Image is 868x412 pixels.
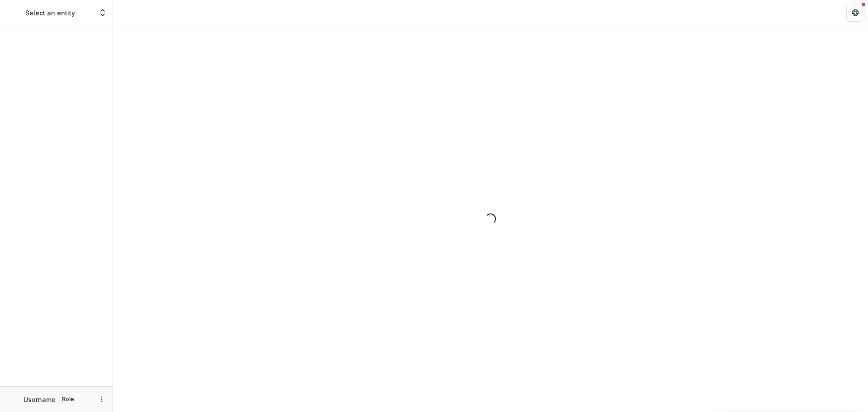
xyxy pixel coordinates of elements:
p: Select an entity [25,8,75,18]
p: Role [59,395,77,403]
button: More [96,394,107,405]
button: Open entity switcher [96,4,109,22]
p: Username [24,395,56,404]
button: Get Help [846,4,864,22]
